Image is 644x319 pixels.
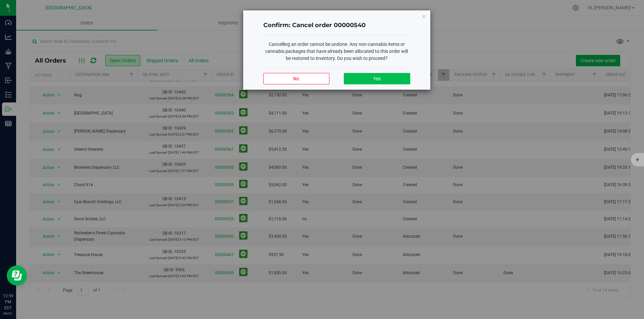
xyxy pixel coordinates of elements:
button: Close modal [422,12,426,20]
span: Cancelling an order cannot be undone. Any non-cannabis items or cannabis packages that have alrea... [265,42,408,61]
span: Yes [373,76,381,81]
h4: Confirm: Cancel order 00000540 [263,21,410,30]
button: Yes [344,73,410,84]
button: No [263,73,329,84]
iframe: Resource center [7,265,27,286]
span: Do you wish to proceed? [337,56,388,61]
